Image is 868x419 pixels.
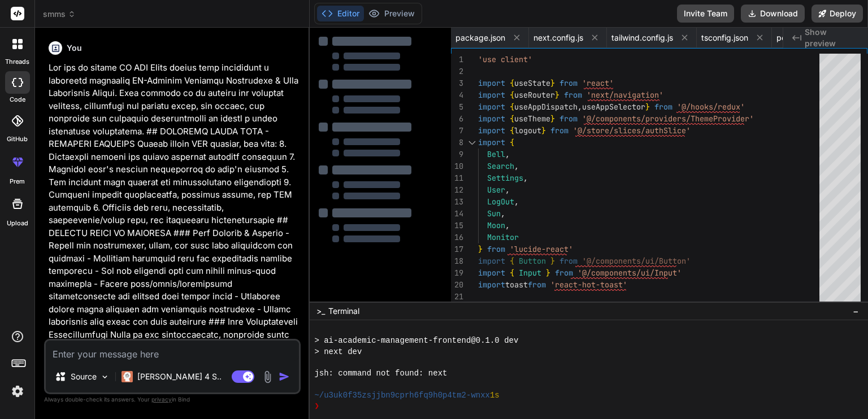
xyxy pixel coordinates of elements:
[550,78,555,88] span: }
[501,208,505,219] span: ,
[279,371,290,382] img: icon
[505,149,510,159] span: ,
[121,371,133,382] img: Claude 4 Sonnet
[645,102,650,112] span: }
[564,90,582,100] span: from
[478,78,505,88] span: import
[519,256,546,266] span: Button
[546,268,550,278] span: }
[559,256,578,266] span: from
[677,5,734,23] button: Invite Team
[314,335,518,346] span: > ai-academic-management-frontend@0.1.0 dev
[451,232,463,243] div: 16
[478,125,505,136] span: import
[811,5,863,23] button: Deploy
[550,114,555,124] span: }
[328,305,359,317] span: Terminal
[314,347,362,357] span: > next dev
[10,95,25,104] label: code
[533,32,583,43] span: next.config.js
[478,137,505,147] span: import
[451,149,463,160] div: 9
[510,125,514,136] span: {
[487,185,505,195] span: User
[465,137,479,149] div: Click to collapse the range.
[7,219,28,228] label: Upload
[151,396,172,403] span: privacy
[455,32,505,43] span: package.json
[550,280,627,290] span: 'react-hot-toast'
[611,32,673,43] span: tailwind.config.js
[550,256,555,266] span: }
[451,255,463,267] div: 18
[451,267,463,279] div: 19
[555,268,573,278] span: from
[677,102,745,112] span: '@/hooks/redux'
[261,370,274,383] img: attachment
[316,305,325,317] span: >_
[505,280,528,290] span: toast
[451,243,463,255] div: 17
[487,197,514,207] span: LogOut
[550,125,568,136] span: from
[776,32,839,43] span: postcss.config.js
[451,279,463,291] div: 20
[71,371,97,382] p: Source
[451,54,463,66] div: 1
[314,401,320,412] span: ❯
[44,394,301,405] p: Always double-check its answers. Your in Bind
[451,66,463,77] div: 2
[317,6,364,21] button: Editor
[514,197,519,207] span: ,
[451,77,463,89] div: 3
[582,114,754,124] span: '@/components/providers/ThemeProvider'
[137,371,222,382] p: [PERSON_NAME] 4 S..
[43,8,76,20] span: smms
[654,102,672,112] span: from
[528,280,546,290] span: from
[510,102,514,112] span: {
[487,149,505,159] span: Bell
[314,390,490,401] span: ~/u3uk0f35zsjjbn9cprh6fq9h0p4tm2-wnxx
[487,173,523,183] span: Settings
[5,57,29,67] label: threads
[487,161,514,171] span: Search
[487,244,505,254] span: from
[541,125,546,136] span: }
[451,172,463,184] div: 11
[505,220,510,230] span: ,
[701,32,748,43] span: tsconfig.json
[451,208,463,220] div: 14
[364,6,419,21] button: Preview
[478,280,505,290] span: import
[478,244,483,254] span: }
[578,268,682,278] span: '@/components/ui/Input'
[487,232,519,242] span: Monitor
[741,5,805,23] button: Download
[478,102,505,112] span: import
[314,368,447,379] span: jsh: command not found: next
[514,78,550,88] span: useState
[451,220,463,232] div: 15
[490,390,500,401] span: 1s
[805,27,859,49] span: Show preview
[505,185,510,195] span: ,
[7,134,28,144] label: GitHub
[559,78,578,88] span: from
[514,161,519,171] span: ,
[514,125,541,136] span: logout
[514,114,550,124] span: useTheme
[451,160,463,172] div: 10
[451,125,463,137] div: 7
[519,268,541,278] span: Input
[451,101,463,113] div: 5
[487,220,505,230] span: Moon
[555,90,559,100] span: }
[578,102,582,112] span: ,
[510,268,514,278] span: {
[510,256,514,266] span: {
[451,184,463,196] div: 12
[853,305,859,317] span: −
[451,89,463,101] div: 4
[478,90,505,100] span: import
